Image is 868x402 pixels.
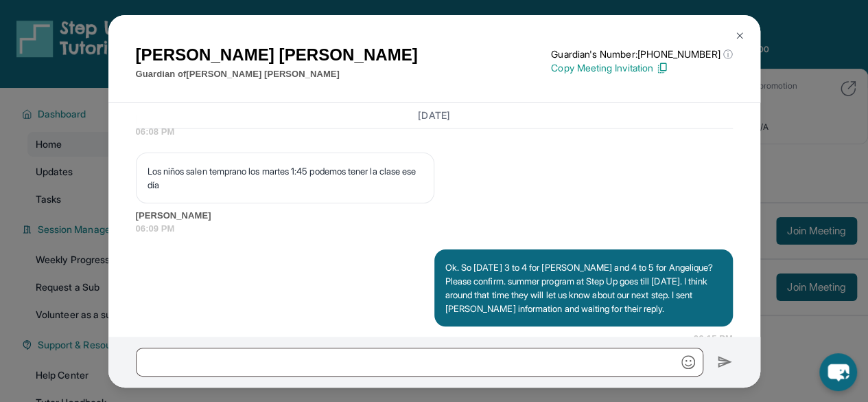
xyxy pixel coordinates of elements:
span: ⓘ [723,47,732,61]
p: Guardian's Number: [PHONE_NUMBER] [551,47,732,61]
p: Copy Meeting Invitation [551,61,732,75]
img: Close Icon [734,30,745,41]
h3: [DATE] [136,109,733,122]
span: 06:15 PM [694,332,733,346]
img: Emoji [681,355,695,369]
img: Copy Icon [656,62,668,74]
span: 06:08 PM [136,125,733,139]
p: Guardian of [PERSON_NAME] [PERSON_NAME] [136,67,418,81]
p: Ok. So [DATE] 3 to 4 for [PERSON_NAME] and 4 to 5 for Angelique? Please confirm. summer program a... [445,260,722,315]
img: Send icon [717,354,733,370]
span: [PERSON_NAME] [136,209,733,223]
span: 06:09 PM [136,222,733,236]
p: Los niños salen temprano los martes 1:45 podemos tener la clase ese día [148,164,423,192]
h1: [PERSON_NAME] [PERSON_NAME] [136,43,418,67]
button: chat-button [819,353,857,391]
